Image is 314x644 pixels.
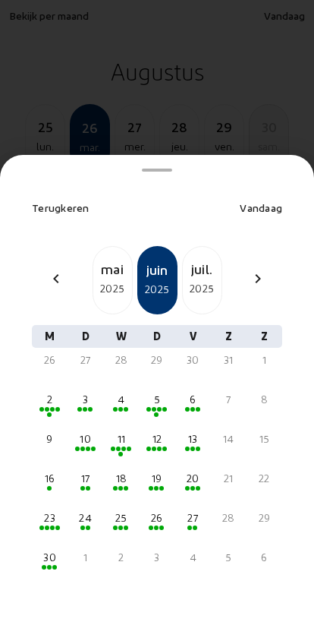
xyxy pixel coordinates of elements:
div: 28 [109,352,133,368]
div: 4 [109,392,133,407]
div: Z [246,325,282,348]
div: 2025 [93,279,132,298]
div: 2025 [183,279,221,298]
span: Terugkeren [32,201,89,214]
div: 15 [253,431,276,447]
mat-icon: chevron_right [249,270,267,288]
div: 1 [253,352,276,368]
div: 3 [74,392,97,407]
div: juil. [183,258,221,279]
div: 6 [181,392,205,407]
div: 19 [145,471,168,486]
div: 2 [38,392,61,407]
div: 4 [181,550,205,565]
div: W [103,325,139,348]
div: 20 [181,471,205,486]
div: 5 [217,550,240,565]
div: 24 [74,510,97,526]
div: juin [139,259,176,280]
div: 25 [109,510,133,526]
div: 11 [109,431,133,447]
div: 23 [38,510,61,526]
div: 3 [145,550,168,565]
div: 27 [181,510,205,526]
div: mai [93,258,132,279]
div: 10 [74,431,97,447]
div: 21 [217,471,240,486]
div: Z [211,325,246,348]
div: 29 [253,510,276,526]
div: 14 [217,431,240,447]
div: D [139,325,174,348]
div: 26 [38,352,61,368]
div: 13 [181,431,205,447]
div: 27 [74,352,97,368]
div: 6 [253,550,276,565]
div: 17 [74,471,97,486]
div: 22 [253,471,276,486]
div: 29 [145,352,168,368]
div: 5 [145,392,168,407]
div: 1 [74,550,97,565]
div: 12 [145,431,168,447]
div: 7 [217,392,240,407]
div: M [32,325,68,348]
div: 26 [145,510,168,526]
div: V [175,325,211,348]
div: 2025 [139,280,176,298]
div: 30 [38,550,61,565]
div: 8 [253,392,276,407]
div: 16 [38,471,61,486]
span: Vandaag [240,201,282,214]
div: 9 [38,431,61,447]
div: 18 [109,471,133,486]
div: 30 [181,352,205,368]
div: 2 [109,550,133,565]
div: D [68,325,103,348]
div: 28 [217,510,240,526]
div: 31 [217,352,240,368]
mat-icon: chevron_left [47,270,65,288]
